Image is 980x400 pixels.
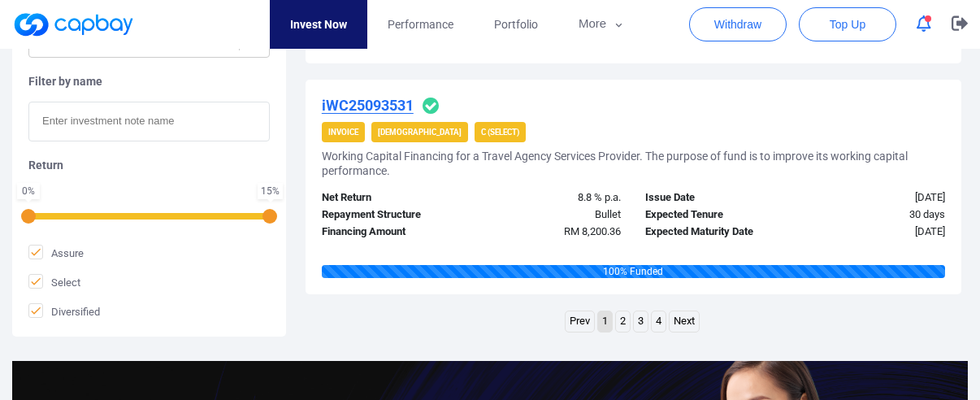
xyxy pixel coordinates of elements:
[322,97,414,114] u: iWC25093531
[564,225,621,237] span: RM 8,200.36
[378,128,462,137] strong: [DEMOGRAPHIC_DATA]
[796,189,957,207] div: [DATE]
[799,7,896,41] button: Top Up
[796,207,957,224] div: 30 days
[689,7,787,41] button: Withdraw
[633,207,795,224] div: Expected Tenure
[830,16,865,33] span: Top Up
[633,224,795,241] div: Expected Maturity Date
[471,207,633,224] div: Bullet
[310,207,471,224] div: Repayment Structure
[796,224,957,241] div: [DATE]
[20,186,37,196] div: 0 %
[670,311,699,332] a: Next page
[310,189,471,207] div: Net Return
[652,311,666,332] a: Page 4
[322,149,945,178] h5: Working Capital Financing for a Travel Agency Services Provider. The purpose of fund is to improv...
[634,311,648,332] a: Page 3
[598,311,612,332] a: Page 1 is your current page
[322,265,945,278] div: 100 % Funded
[28,102,270,141] input: Enter investment note name
[633,189,795,207] div: Issue Date
[471,189,633,207] div: 8.8 % p.a.
[28,158,270,172] h5: Return
[616,311,630,332] a: Page 2
[28,245,84,261] span: Assure
[494,15,538,33] span: Portfolio
[388,15,453,33] span: Performance
[328,128,358,137] strong: Invoice
[28,303,100,320] span: Diversified
[28,274,80,290] span: Select
[310,224,471,241] div: Financing Amount
[481,128,519,137] strong: C (Select)
[28,74,270,89] h5: Filter by name
[261,186,280,196] div: 15 %
[566,311,594,332] a: Previous page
